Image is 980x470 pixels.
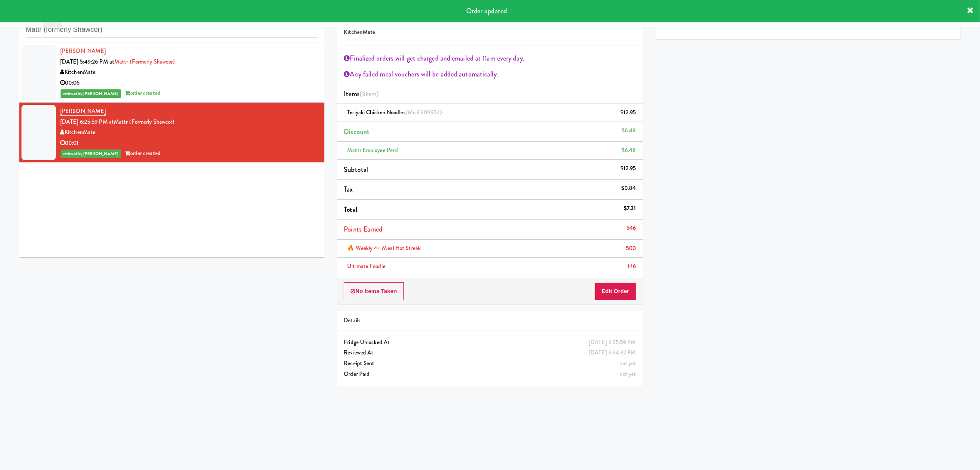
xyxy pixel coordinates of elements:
div: Order Paid [344,369,636,380]
span: Discount [344,127,369,137]
span: Order updated [466,6,507,16]
span: Mattr Employee Perk! [347,146,399,154]
div: Finalized orders will get charged and emailed at 11am every day. [344,52,636,65]
div: $0.84 [621,183,636,194]
span: order created [125,149,161,157]
li: [PERSON_NAME][DATE] 6:25:59 PM atMattr (formerly Shawcor)KitchenMate00:01reviewed by [PERSON_NAME... [19,103,324,162]
span: order created [125,89,161,97]
div: $6.48 [622,145,636,156]
h5: KitchenMate [344,29,636,36]
span: Tax [344,184,353,194]
div: $12.95 [620,107,636,118]
button: No Items Taken [344,282,404,300]
span: not yet [620,370,636,378]
span: Points Earned [344,224,382,234]
div: 500 [626,243,636,254]
span: reviewed by [PERSON_NAME] [61,89,121,98]
span: Total [344,204,357,214]
div: Any failed meal vouchers will be added automatically. [344,68,636,81]
span: [DATE] 6:25:59 PM at [60,118,114,126]
div: Fridge Unlocked At [344,337,636,348]
div: 146 [627,261,636,272]
span: [DATE] 5:49:26 PM at [60,58,114,66]
span: Ultimate Foodie [347,262,385,270]
div: [DATE] 6:34:37 PM [589,348,636,358]
span: (1 ) [360,89,379,99]
button: Edit Order [595,282,636,300]
div: KitchenMate [60,127,318,138]
span: 🔥 Weekly 4+ Meal Hot Streak [347,244,421,252]
span: not yet [620,359,636,367]
div: 646 [626,223,636,234]
div: $6.48 [622,125,636,136]
div: Details [344,315,636,326]
span: reviewed by [PERSON_NAME] [61,150,121,158]
div: Reviewed At [344,348,636,358]
div: [DATE] 6:25:59 PM [589,337,636,348]
a: Mattr (formerly Shawcor) [114,58,175,66]
div: KitchenMate [60,67,318,78]
div: $7.31 [624,203,636,214]
div: 00:06 [60,78,318,89]
div: $12.95 [620,163,636,174]
span: (Meal 309954) [406,108,442,116]
ng-pluralize: item [364,89,376,99]
span: Teriyaki Chicken Noodles [347,108,442,116]
div: Receipt Sent [344,358,636,369]
span: Items [344,89,379,99]
a: [PERSON_NAME] [60,107,106,116]
a: Mattr (formerly Shawcor) [114,118,174,126]
li: [PERSON_NAME][DATE] 5:49:26 PM atMattr (formerly Shawcor)KitchenMate00:06reviewed by [PERSON_NAME... [19,43,324,103]
input: Search vision orders [26,22,318,38]
span: Subtotal [344,165,368,174]
div: 00:01 [60,138,318,149]
a: [PERSON_NAME] [60,47,106,55]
